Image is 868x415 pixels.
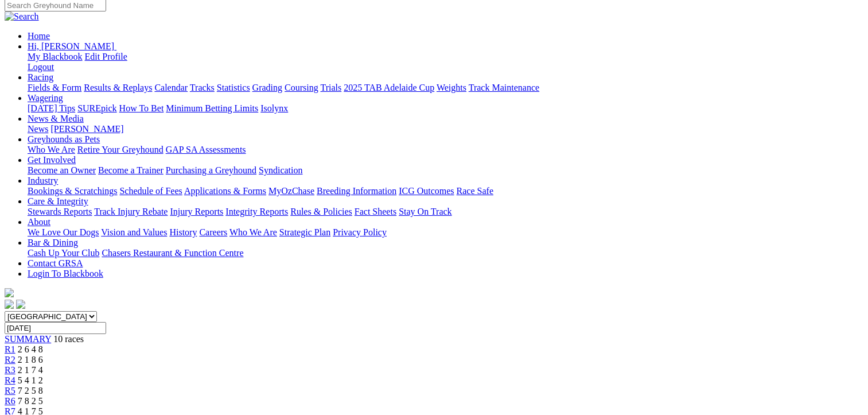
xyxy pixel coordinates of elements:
a: My Blackbook [28,52,83,61]
a: Contact GRSA [28,258,83,268]
span: 10 races [53,334,84,344]
a: R1 [5,344,15,354]
a: Wagering [28,93,63,103]
a: Hi, [PERSON_NAME] [28,41,116,51]
div: Care & Integrity [28,207,863,217]
img: Search [5,11,39,22]
span: 5 4 1 2 [18,375,43,385]
a: How To Bet [119,103,164,113]
a: Greyhounds as Pets [28,134,100,144]
a: ICG Outcomes [399,186,454,196]
div: Wagering [28,103,863,114]
a: Calendar [154,83,188,92]
a: We Love Our Dogs [28,227,99,237]
a: SUREpick [77,103,116,113]
a: Strategic Plan [279,227,330,237]
div: News & Media [28,124,863,134]
a: History [169,227,197,237]
span: 2 1 8 6 [18,355,43,364]
a: [PERSON_NAME] [50,124,123,134]
a: Stewards Reports [28,207,92,216]
a: Cash Up Your Club [28,248,99,258]
a: Integrity Reports [225,207,288,216]
a: Breeding Information [317,186,396,196]
img: facebook.svg [5,300,14,309]
span: 7 2 5 8 [18,386,43,395]
div: Racing [28,83,863,93]
a: Grading [252,83,282,92]
a: Fact Sheets [355,207,396,216]
a: Become a Trainer [98,165,164,175]
a: R4 [5,375,15,385]
a: Schedule of Fees [119,186,182,196]
a: Get Involved [28,155,76,165]
a: Isolynx [260,103,288,113]
a: R2 [5,355,15,364]
a: Become an Owner [28,165,96,175]
a: Industry [28,176,58,185]
a: Purchasing a Greyhound [166,165,256,175]
a: Applications & Forms [184,186,266,196]
a: Login To Blackbook [28,269,103,278]
a: Chasers Restaurant & Function Centre [102,248,243,258]
div: Get Involved [28,165,863,176]
a: Care & Integrity [28,196,88,206]
a: Syndication [259,165,302,175]
a: News [28,124,48,134]
span: 2 6 4 8 [18,344,43,354]
a: R6 [5,396,15,406]
a: Bookings & Scratchings [28,186,117,196]
a: Stay On Track [399,207,451,216]
a: Edit Profile [85,52,127,61]
a: MyOzChase [268,186,314,196]
a: Statistics [217,83,250,92]
a: 2025 TAB Adelaide Cup [344,83,434,92]
a: Who We Are [229,227,277,237]
div: About [28,227,863,238]
a: Home [28,31,50,41]
a: Results & Replays [84,83,152,92]
a: Who We Are [28,145,75,154]
div: Industry [28,186,863,196]
a: Trials [320,83,341,92]
span: 2 1 7 4 [18,365,43,375]
a: R3 [5,365,15,375]
a: Race Safe [456,186,493,196]
a: News & Media [28,114,84,123]
input: Select date [5,322,106,334]
a: [DATE] Tips [28,103,75,113]
a: SUMMARY [5,334,51,344]
a: Rules & Policies [290,207,352,216]
a: GAP SA Assessments [166,145,246,154]
a: Weights [437,83,466,92]
div: Hi, [PERSON_NAME] [28,52,863,72]
img: twitter.svg [16,300,25,309]
span: Hi, [PERSON_NAME] [28,41,114,51]
a: Injury Reports [170,207,223,216]
span: 7 8 2 5 [18,396,43,406]
a: Minimum Betting Limits [166,103,258,113]
a: Bar & Dining [28,238,78,247]
a: Privacy Policy [333,227,387,237]
a: Vision and Values [101,227,167,237]
a: Racing [28,72,53,82]
a: Fields & Form [28,83,81,92]
a: Logout [28,62,54,72]
a: Track Maintenance [469,83,539,92]
img: logo-grsa-white.png [5,288,14,297]
a: R5 [5,386,15,395]
a: Retire Your Greyhound [77,145,164,154]
a: About [28,217,50,227]
a: Coursing [285,83,318,92]
a: Tracks [190,83,215,92]
a: Careers [199,227,227,237]
div: Greyhounds as Pets [28,145,863,155]
div: Bar & Dining [28,248,863,258]
a: Track Injury Rebate [94,207,168,216]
